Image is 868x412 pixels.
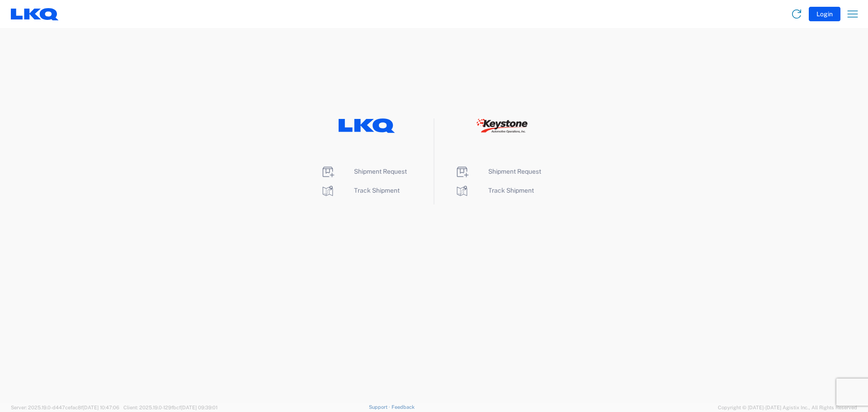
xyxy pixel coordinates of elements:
a: Track Shipment [321,187,400,194]
span: Copyright © [DATE]-[DATE] Agistix Inc., All Rights Reserved [718,403,857,412]
span: Server: 2025.19.0-d447cefac8f [11,405,119,410]
a: Feedback [392,404,415,410]
a: Shipment Request [321,168,407,175]
span: [DATE] 10:47:06 [83,405,119,410]
a: Shipment Request [455,168,541,175]
button: Login [809,7,840,21]
span: Track Shipment [354,187,400,194]
span: Client: 2025.19.0-129fbcf [123,405,217,410]
a: Support [369,404,392,410]
span: Shipment Request [354,168,407,175]
a: Track Shipment [455,187,534,194]
span: Track Shipment [488,187,534,194]
span: [DATE] 09:39:01 [181,405,217,410]
span: Shipment Request [488,168,541,175]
